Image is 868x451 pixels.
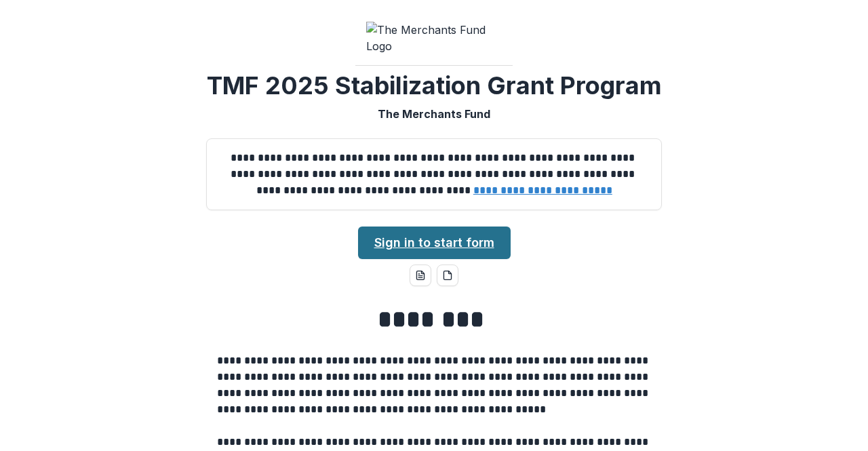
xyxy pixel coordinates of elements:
img: The Merchants Fund Logo [366,22,502,54]
button: pdf-download [437,264,458,286]
a: Sign in to start form [358,227,511,259]
h2: TMF 2025 Stabilization Grant Program [207,71,662,100]
p: The Merchants Fund [378,106,490,122]
button: word-download [410,264,431,286]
